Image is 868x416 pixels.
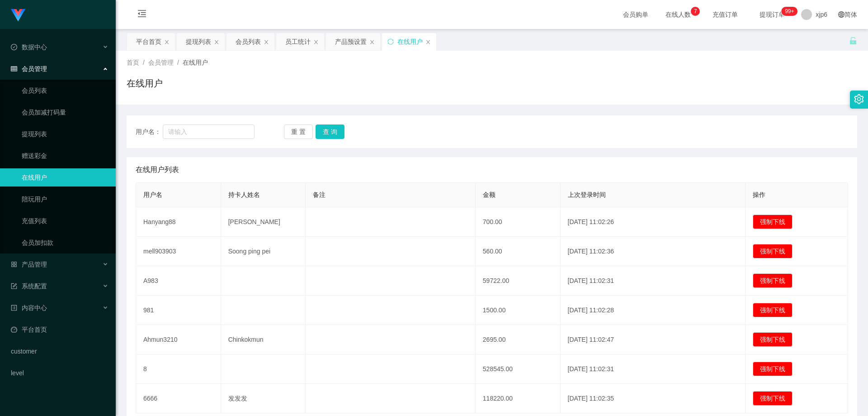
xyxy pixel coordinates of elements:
i: 图标: close [164,39,170,45]
td: 528545.00 [476,354,561,384]
sup: 7 [691,7,700,16]
span: 备注 [313,191,325,198]
td: [PERSON_NAME] [221,207,306,237]
td: [DATE] 11:02:35 [561,384,746,413]
td: 59722.00 [476,266,561,296]
span: 在线用户列表 [136,164,179,175]
td: [DATE] 11:02:36 [561,237,746,266]
span: 持卡人姓名 [228,191,260,198]
span: 首页 [127,59,139,66]
div: 平台首页 [136,33,161,50]
span: 充值订单 [708,11,742,18]
a: 会员加扣款 [22,234,108,252]
button: 强制下线 [753,303,793,317]
td: [DATE] 11:02:47 [561,325,746,354]
button: 强制下线 [753,273,793,288]
td: Chinkokmun [221,325,306,354]
a: customer [11,342,108,360]
span: 用户名 [143,191,162,198]
td: A983 [136,266,221,296]
div: 在线用户 [397,33,423,50]
i: 图标: close [214,39,219,45]
span: 内容中心 [11,304,47,311]
i: 图标: global [838,11,844,18]
td: 发发发 [221,384,306,413]
a: 图标: dashboard平台首页 [11,320,108,339]
span: 上次登录时间 [568,191,606,198]
p: 7 [694,7,697,16]
span: / [177,59,179,66]
td: 6666 [136,384,221,413]
i: 图标: form [11,283,17,289]
a: 陪玩用户 [22,190,108,208]
td: mell903903 [136,237,221,266]
td: Hanyang88 [136,207,221,237]
span: / [143,59,145,66]
i: 图标: close [425,39,431,45]
td: 560.00 [476,237,561,266]
i: 图标: profile [11,305,17,311]
span: 会员管理 [148,59,174,66]
td: Ahmun3210 [136,325,221,354]
i: 图标: setting [854,94,864,104]
i: 图标: sync [387,38,394,45]
a: 会员列表 [22,81,108,100]
i: 图标: close [369,39,375,45]
span: 操作 [753,191,765,198]
button: 强制下线 [753,215,793,229]
i: 图标: menu-fold [127,0,157,29]
td: Soong ping pei [221,237,306,266]
i: 图标: appstore-o [11,261,17,268]
td: 981 [136,296,221,325]
td: [DATE] 11:02:31 [561,354,746,384]
i: 图标: close [313,39,319,45]
a: 赠送彩金 [22,147,108,165]
span: 会员管理 [11,65,47,72]
div: 提现列表 [186,33,211,50]
span: 在线人数 [661,11,695,18]
input: 请输入 [163,124,255,139]
td: 8 [136,354,221,384]
i: 图标: table [11,66,17,72]
button: 重 置 [284,124,313,139]
td: [DATE] 11:02:31 [561,266,746,296]
span: 提现订单 [755,11,789,18]
td: [DATE] 11:02:28 [561,296,746,325]
a: 提现列表 [22,125,108,143]
img: logo.9652507e.png [11,9,25,22]
button: 查 询 [316,124,344,139]
button: 强制下线 [753,391,793,406]
div: 产品预设置 [335,33,367,50]
span: 系统配置 [11,282,47,290]
td: 2695.00 [476,325,561,354]
i: 图标: unlock [849,37,857,45]
a: 会员加减打码量 [22,103,108,121]
span: 产品管理 [11,261,47,268]
span: 在线用户 [183,59,208,66]
td: [DATE] 11:02:26 [561,207,746,237]
i: 图标: check-circle-o [11,44,17,50]
span: 金额 [483,191,495,198]
a: 充值列表 [22,212,108,230]
td: 118220.00 [476,384,561,413]
button: 强制下线 [753,244,793,258]
a: 在线用户 [22,168,108,186]
h1: 在线用户 [127,77,163,90]
div: 员工统计 [285,33,311,50]
span: 用户名： [136,127,163,137]
div: 会员列表 [236,33,261,50]
button: 强制下线 [753,332,793,347]
span: 数据中心 [11,43,47,51]
i: 图标: close [264,39,269,45]
td: 700.00 [476,207,561,237]
button: 强制下线 [753,362,793,376]
a: level [11,364,108,382]
td: 1500.00 [476,296,561,325]
sup: 235 [781,7,797,16]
